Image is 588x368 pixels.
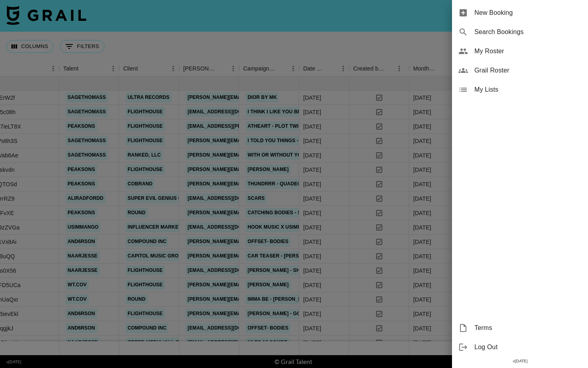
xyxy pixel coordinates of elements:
[474,8,582,18] span: New Booking
[474,342,582,352] span: Log Out
[474,46,582,56] span: My Roster
[452,42,588,61] div: My Roster
[474,85,582,95] span: My Lists
[452,357,588,365] div: v [DATE]
[452,61,588,80] div: Grail Roster
[452,80,588,99] div: My Lists
[452,22,588,42] div: Search Bookings
[474,323,582,333] span: Terms
[452,3,588,22] div: New Booking
[474,66,582,75] span: Grail Roster
[452,338,588,357] div: Log Out
[452,318,588,338] div: Terms
[474,27,582,37] span: Search Bookings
